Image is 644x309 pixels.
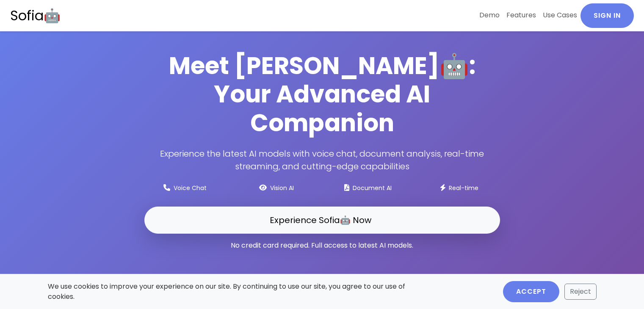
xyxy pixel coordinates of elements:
[174,184,207,192] small: Voice Chat
[503,3,539,27] a: Features
[580,3,634,28] a: Sign In
[449,184,478,192] small: Real-time
[476,3,503,27] a: Demo
[144,52,500,137] h1: Meet [PERSON_NAME]🤖: Your Advanced AI Companion
[144,240,500,251] p: No credit card required. Full access to latest AI models.
[503,281,559,302] button: Accept
[539,3,580,27] a: Use Cases
[270,184,294,192] small: Vision AI
[144,207,500,234] a: Experience Sofia🤖 Now
[10,3,61,28] a: Sofia🤖
[270,214,371,226] span: Experience Sofia🤖 Now
[564,284,597,300] button: Reject
[144,147,500,173] p: Experience the latest AI models with voice chat, document analysis, real-time streaming, and cutt...
[353,184,392,192] small: Document AI
[48,281,410,302] p: We use cookies to improve your experience on our site. By continuing to use our site, you agree t...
